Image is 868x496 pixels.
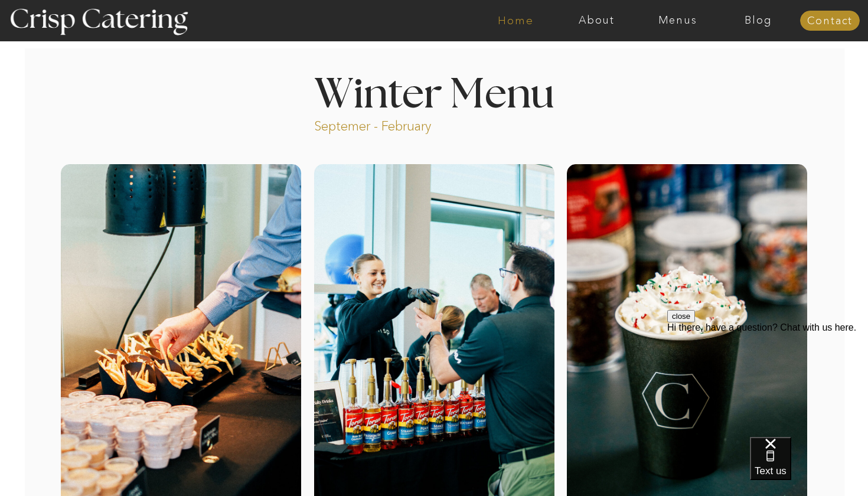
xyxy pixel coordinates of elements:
a: About [556,15,637,27]
a: Blog [718,15,799,27]
a: Home [475,15,556,27]
a: Contact [800,15,860,27]
h1: Winter Menu [270,74,598,109]
iframe: podium webchat widget bubble [750,437,868,496]
iframe: podium webchat widget prompt [667,310,868,452]
p: Septemer - February [314,118,477,131]
a: Menus [637,15,718,27]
